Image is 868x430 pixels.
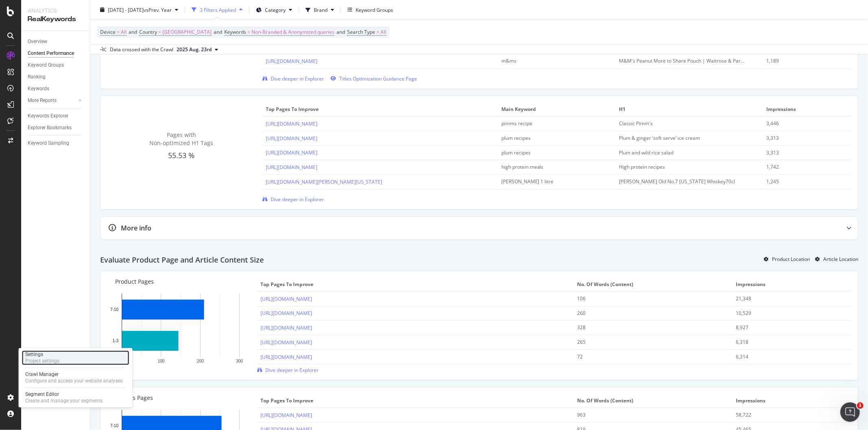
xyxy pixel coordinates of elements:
div: 1,742 [766,163,840,171]
div: 106 [577,295,714,302]
div: Data crossed with the Crawl [110,46,173,53]
span: Impressions [736,281,846,288]
div: 328 [577,324,714,331]
div: 10,529 [736,310,837,317]
div: Content Performance [28,49,74,58]
text: 1-3 [113,339,119,343]
div: Keywords Explorer [28,112,68,120]
div: Analytics [28,7,83,15]
p: Articles Pages [115,394,248,402]
span: and [129,28,137,35]
div: 8,927 [736,324,837,331]
span: Search Type [347,28,375,35]
span: Country [139,28,157,35]
a: Keywords Explorer [28,112,84,120]
span: Impressions [766,106,846,113]
div: Classic Pimm's [619,120,746,127]
div: Ranking [28,73,46,81]
div: Explorer Bookmarks [28,124,72,132]
text: 300 [236,359,243,363]
span: Dive deeper in Explorer [265,367,319,374]
div: 3,313 [766,149,840,156]
div: 265 [577,339,714,346]
h2: Evaluate Product Page and Article Content Size [100,256,264,264]
text: 200 [197,359,204,363]
span: and [214,28,222,35]
span: and [337,28,345,35]
div: More Reports [28,96,57,105]
a: Content Performance [28,49,84,58]
span: Top pages to improve [260,397,569,404]
a: Explorer Bookmarks [28,124,84,132]
div: Configure and access your website analyses [25,378,122,384]
text: 7-10 [110,423,118,428]
div: Project settings [25,358,59,364]
div: Keyword Sampling [28,139,69,148]
div: Settings [25,351,59,358]
a: [URL][DOMAIN_NAME] [266,149,317,156]
span: = [117,28,120,35]
span: No. of Words (Content) [577,397,727,404]
span: Brand [314,6,328,13]
span: [GEOGRAPHIC_DATA] [162,26,212,38]
a: Keyword Groups [28,61,84,69]
a: [URL][DOMAIN_NAME] [260,412,312,419]
span: H1 [619,106,758,113]
a: More Reports [28,96,76,105]
div: Create and manage your segments [25,397,103,404]
button: Brand [302,3,337,16]
a: [URL][DOMAIN_NAME] [260,295,312,302]
a: Overview [28,37,84,46]
button: 3 Filters Applied [188,3,246,16]
div: Plum and wild rice salad [619,149,746,156]
button: Article Location [812,253,858,266]
a: [URL][DOMAIN_NAME] [260,339,312,346]
button: Product Location [761,253,810,266]
a: [URL][DOMAIN_NAME] [260,354,312,361]
a: Keywords [28,85,84,93]
span: Impressions [736,397,846,404]
a: Titles Optimization Guidance Page [330,75,417,82]
a: Dive deeper in Explorer [262,196,324,203]
div: 72 [577,353,714,361]
button: Keyword Groups [344,3,396,16]
a: Ranking [28,73,84,81]
div: Product Location [772,256,810,263]
div: Jack Daniel's Old No.7 Tennessee Whiskey70cl [619,178,746,185]
div: 21,348 [736,295,837,302]
span: No. of Words (Content) [577,281,727,288]
a: Crawl ManagerConfigure and access your website analyses [22,370,129,385]
div: RealKeywords [28,15,83,24]
span: = [376,28,379,35]
button: Category [253,3,295,16]
a: [URL][DOMAIN_NAME] [260,310,312,317]
span: 2025 Aug. 23rd [177,46,212,53]
text: 7-10 [110,307,118,312]
span: [DATE] - [DATE] [108,6,144,13]
span: = [247,28,250,35]
div: 3 Filters Applied [200,6,236,13]
text: 100 [157,359,164,363]
div: pimms recipe [501,120,601,127]
div: Plum & ginger ‘soft serve’ ice cream [619,135,746,142]
div: m&ms [501,57,601,65]
a: [URL][DOMAIN_NAME] [266,58,317,65]
span: 55.53 % [168,150,195,160]
div: 1,245 [766,178,840,185]
a: SettingsProject settings [22,350,129,365]
span: Non-Branded & Anonymized queries [251,26,335,38]
a: [URL][DOMAIN_NAME] [266,135,317,142]
div: Keywords [28,85,49,93]
div: 963 [577,411,714,419]
span: Top pages to improve [260,281,569,288]
svg: A chart. [107,290,254,374]
span: Device [100,28,116,35]
span: Top pages to improve [266,106,493,113]
div: 3,446 [766,120,840,127]
span: Pages with Non-optimized H1 Tags [149,131,213,147]
iframe: Intercom live chat [840,402,860,422]
div: Overview [28,37,47,46]
a: [URL][DOMAIN_NAME] [266,164,317,171]
span: vs Prev. Year [144,6,172,13]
